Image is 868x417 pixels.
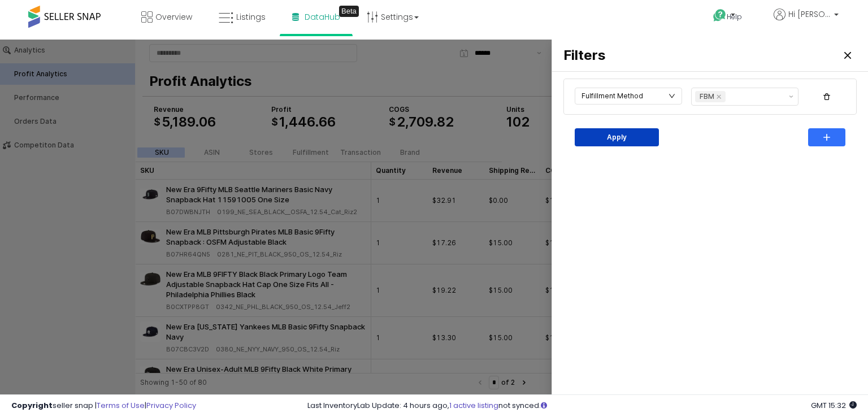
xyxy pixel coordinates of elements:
[811,400,857,411] span: 2025-09-13 15:32 GMT
[146,400,196,411] a: Privacy Policy
[669,53,675,60] i: icon: down
[774,8,839,34] a: Hi [PERSON_NAME]
[307,401,857,411] div: Last InventoryLab Update: 4 hours ago, not synced.
[788,8,831,20] span: Hi [PERSON_NAME]
[11,401,196,411] div: seller snap | |
[575,89,659,107] button: Apply
[236,11,266,23] span: Listings
[717,55,721,59] div: Remove FBM
[784,49,798,66] button: Show suggestions
[713,8,727,23] i: Get Help
[97,400,145,411] a: Terms of Use
[727,12,742,21] span: Help
[339,6,359,17] div: Tooltip anchor
[449,400,498,411] a: 1 active listing
[607,93,627,102] p: Apply
[700,51,714,63] div: FBM
[563,8,630,24] h3: Filters
[305,11,340,23] span: DataHub
[11,400,53,411] strong: Copyright
[839,7,857,25] button: Close
[155,11,192,23] span: Overview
